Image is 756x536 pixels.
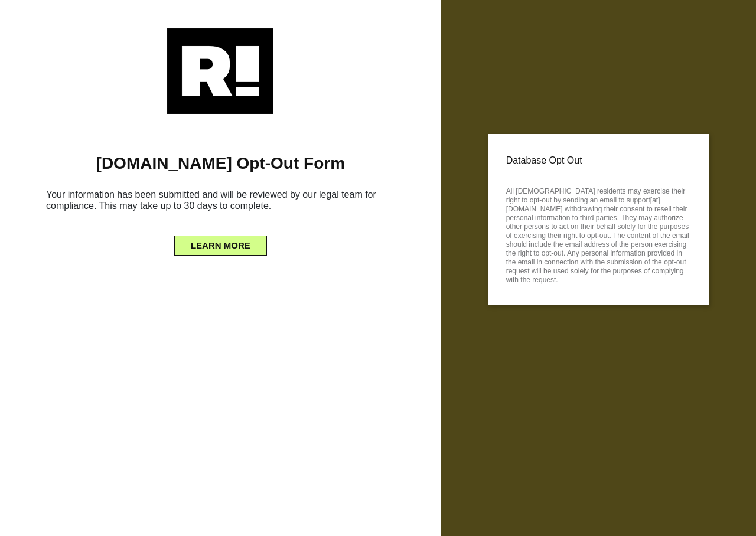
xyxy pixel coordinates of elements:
[18,153,423,174] h1: [DOMAIN_NAME] Opt-Out Form
[18,184,423,221] h6: Your information has been submitted and will be reviewed by our legal team for compliance. This m...
[174,237,267,247] a: LEARN MORE
[506,184,691,285] p: All [DEMOGRAPHIC_DATA] residents may exercise their right to opt-out by sending an email to suppo...
[506,152,691,169] p: Database Opt Out
[174,236,267,256] button: LEARN MORE
[167,28,273,114] img: Retention.com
